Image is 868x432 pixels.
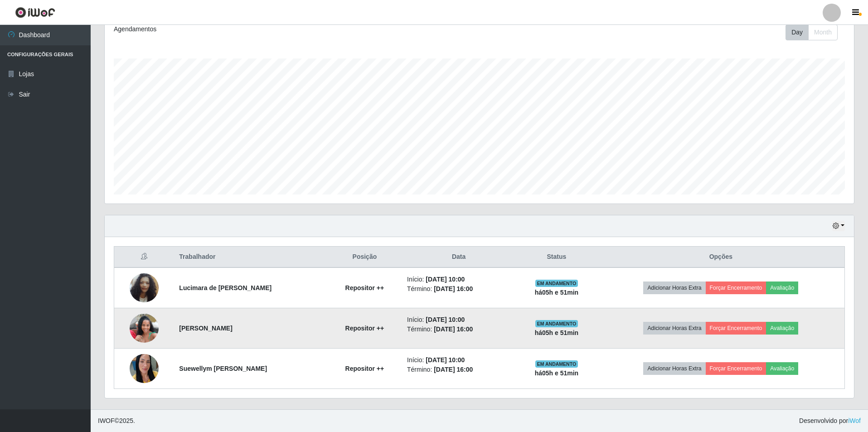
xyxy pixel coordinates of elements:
time: [DATE] 16:00 [434,325,473,333]
strong: Lucimara de [PERSON_NAME] [179,284,272,291]
li: Término: [407,284,510,294]
div: Toolbar with button groups [786,24,845,40]
span: EM ANDAMENTO [535,360,578,368]
th: Status [516,247,597,268]
li: Término: [407,325,510,334]
span: Desenvolvido por [799,416,861,426]
strong: Repositor ++ [345,365,384,372]
time: [DATE] 10:00 [426,316,465,323]
button: Forçar Encerramento [706,282,766,294]
button: Adicionar Horas Extra [643,362,705,375]
button: Adicionar Horas Extra [643,322,705,335]
span: © 2025 . [98,416,135,426]
button: Day [786,24,809,40]
button: Forçar Encerramento [706,362,766,375]
li: Início: [407,275,510,284]
li: Início: [407,315,510,325]
strong: Repositor ++ [345,284,384,291]
img: 1758284342743.jpeg [130,343,159,394]
strong: [PERSON_NAME] [179,325,232,332]
div: Agendamentos [114,24,411,34]
button: Month [808,24,838,40]
strong: há 05 h e 51 min [535,369,579,377]
button: Avaliação [766,282,798,294]
li: Término: [407,365,510,374]
th: Opções [597,247,845,268]
time: [DATE] 16:00 [434,285,473,292]
div: First group [786,24,838,40]
span: IWOF [98,417,115,424]
button: Forçar Encerramento [706,322,766,335]
th: Posição [328,247,402,268]
button: Avaliação [766,322,798,335]
strong: há 05 h e 51 min [535,289,579,296]
th: Data [402,247,516,268]
img: 1757272864351.jpeg [130,262,159,314]
time: [DATE] 10:00 [426,276,465,283]
button: Adicionar Horas Extra [643,282,705,294]
a: iWof [848,417,861,424]
img: CoreUI Logo [15,7,55,18]
li: Início: [407,355,510,365]
th: Trabalhador [174,247,327,268]
button: Avaliação [766,362,798,375]
img: 1757557261594.jpeg [130,309,159,348]
time: [DATE] 16:00 [434,366,473,373]
span: EM ANDAMENTO [535,320,578,327]
strong: Repositor ++ [345,325,384,332]
strong: Suewellym [PERSON_NAME] [179,365,267,372]
time: [DATE] 10:00 [426,356,465,364]
strong: há 05 h e 51 min [535,329,579,336]
span: EM ANDAMENTO [535,280,578,287]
